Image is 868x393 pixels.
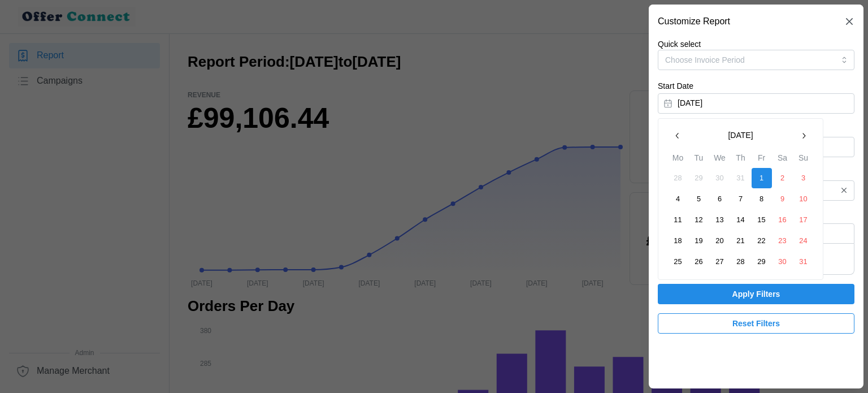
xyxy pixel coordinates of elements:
button: 28 July 2025 [668,168,688,188]
button: 29 August 2025 [752,252,772,272]
button: 8 August 2025 [752,189,772,209]
h2: Customize Report [658,17,730,26]
th: Sa [772,152,793,168]
button: 10 August 2025 [793,189,814,209]
button: 21 August 2025 [731,231,751,251]
th: Th [730,152,751,168]
th: Mo [667,152,688,168]
button: 4 August 2025 [668,189,688,209]
button: 16 August 2025 [772,210,793,230]
button: 14 August 2025 [731,210,751,230]
th: Su [793,152,814,168]
button: 5 August 2025 [689,189,709,209]
button: 31 August 2025 [793,252,814,272]
button: 29 July 2025 [689,168,709,188]
button: 26 August 2025 [689,252,709,272]
button: 27 August 2025 [710,252,730,272]
button: 6 August 2025 [710,189,730,209]
button: 18 August 2025 [668,231,688,251]
button: 23 August 2025 [772,231,793,251]
button: 15 August 2025 [752,210,772,230]
label: Start Date [658,80,693,93]
p: Quick select [658,38,854,50]
button: [DATE] [688,126,793,146]
button: 17 August 2025 [793,210,814,230]
th: Fr [751,152,772,168]
button: 30 July 2025 [710,168,730,188]
button: 11 August 2025 [668,210,688,230]
button: 13 August 2025 [710,210,730,230]
button: 1 August 2025 [752,168,772,188]
button: 3 August 2025 [793,168,814,188]
button: 7 August 2025 [731,189,751,209]
button: 30 August 2025 [772,252,793,272]
th: Tu [688,152,709,168]
span: Apply Filters [732,284,780,304]
button: 9 August 2025 [772,189,793,209]
button: 28 August 2025 [731,252,751,272]
button: 20 August 2025 [710,231,730,251]
th: We [709,152,730,168]
button: [DATE] [658,93,854,114]
button: 31 July 2025 [731,168,751,188]
span: Choose Invoice Period [665,55,745,64]
button: 12 August 2025 [689,210,709,230]
button: 2 August 2025 [772,168,793,188]
button: 25 August 2025 [668,252,688,272]
button: 24 August 2025 [793,231,814,251]
button: 22 August 2025 [752,231,772,251]
span: Reset Filters [732,314,780,333]
button: 19 August 2025 [689,231,709,251]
